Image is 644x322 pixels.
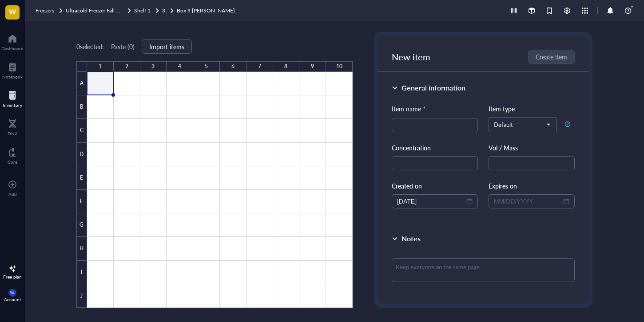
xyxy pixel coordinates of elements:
[8,131,18,136] div: DNA
[76,166,87,190] div: E
[3,102,22,108] div: Inventory
[177,6,237,15] a: Box 9 [PERSON_NAME]
[8,159,17,165] div: Core
[8,117,18,136] a: DNA
[336,61,342,72] div: 10
[76,143,87,166] div: D
[392,143,478,153] div: Concentration
[36,7,54,14] span: Freezers
[3,274,22,279] div: Free plan
[151,61,155,72] div: 3
[8,145,17,165] a: Core
[142,39,192,54] button: Import items
[76,95,87,119] div: B
[76,42,104,51] div: 0 selected:
[392,104,425,114] div: Item name
[9,6,16,17] span: W
[402,82,465,93] div: General information
[231,61,235,72] div: 6
[489,143,575,153] div: Vol / Mass
[3,88,22,108] a: Inventory
[76,237,87,260] div: H
[134,7,151,14] span: Shelf 1
[489,181,575,191] div: Expires on
[1,46,24,51] div: Dashboard
[258,61,261,72] div: 7
[76,119,87,142] div: C
[76,72,87,95] div: A
[125,61,128,72] div: 2
[111,39,135,54] button: Paste (0)
[2,60,23,79] a: Notebook
[66,7,128,14] span: Ultracold Freezer Fall 2025
[311,61,314,72] div: 9
[4,297,21,302] div: Account
[489,104,575,114] div: Item type
[149,43,184,50] span: Import items
[2,74,23,79] div: Notebook
[162,7,165,14] span: 3
[1,31,24,51] a: Dashboard
[528,50,575,64] button: Create item
[10,291,15,295] span: WL
[76,213,87,237] div: G
[76,261,87,284] div: I
[178,61,181,72] div: 4
[392,51,430,63] span: New item
[402,233,421,244] div: Notes
[66,6,132,15] a: Ultracold Freezer Fall 2025
[494,121,550,129] span: Default
[205,61,208,72] div: 5
[76,284,87,308] div: J
[397,196,465,206] input: MM/DD/YYYY
[392,181,478,191] div: Created on
[134,6,175,15] a: Shelf 13
[494,196,561,206] input: MM/DD/YYYY
[36,6,64,15] a: Freezers
[99,61,102,72] div: 1
[284,61,287,72] div: 8
[8,192,17,197] div: Add
[76,190,87,213] div: F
